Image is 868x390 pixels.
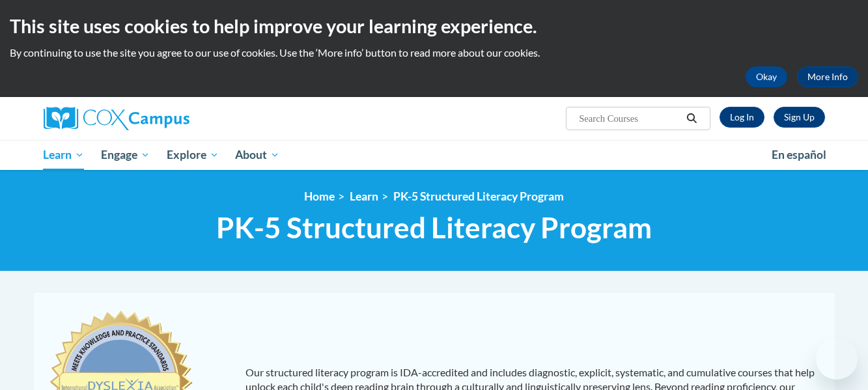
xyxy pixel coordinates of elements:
[393,189,564,203] a: PK-5 Structured Literacy Program
[101,147,150,163] span: Engage
[44,107,291,130] a: Cox Campus
[816,338,858,380] iframe: Button to launch messaging window
[216,210,652,245] span: PK-5 Structured Literacy Program
[578,111,682,126] input: Search Courses
[797,66,858,87] a: More Info
[746,66,787,87] button: Okay
[227,140,288,170] a: About
[720,107,764,128] a: Log In
[763,141,835,169] a: En español
[774,107,825,128] a: Register
[772,148,826,161] span: En español
[24,140,845,170] div: Main menu
[92,140,158,170] a: Engage
[44,107,189,130] img: Cox Campus
[682,111,701,126] button: Search
[167,147,219,163] span: Explore
[304,189,335,203] a: Home
[10,13,858,39] h2: This site uses cookies to help improve your learning experience.
[35,140,93,170] a: Learn
[43,147,84,163] span: Learn
[158,140,227,170] a: Explore
[350,189,378,203] a: Learn
[10,46,858,60] p: By continuing to use the site you agree to our use of cookies. Use the ‘More info’ button to read...
[235,147,279,163] span: About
